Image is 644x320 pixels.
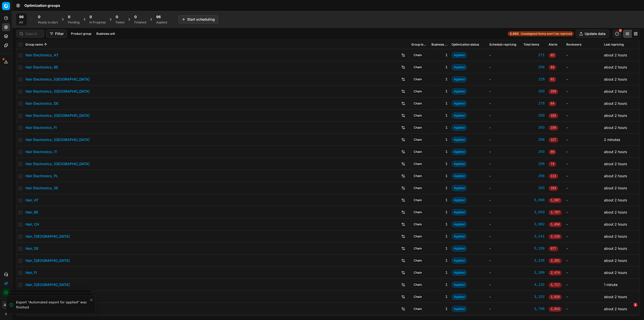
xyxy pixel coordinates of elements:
[411,161,424,167] span: Chain
[564,218,602,230] td: -
[452,306,467,312] span: Applied
[604,89,627,93] span: about 2 hours
[452,137,467,143] span: Applied
[524,89,545,94] div: 203
[524,65,545,70] div: 256
[604,113,627,118] span: about 2 hours
[156,20,167,24] div: Applied
[25,89,90,94] a: Hair Electronics, [GEOGRAPHIC_DATA]
[633,303,637,307] span: 1
[604,137,620,142] span: 2 minutes
[452,233,467,239] span: Applied
[487,122,521,134] td: -
[604,198,627,202] span: about 2 hours
[24,3,60,8] span: Optimization groups
[411,306,424,312] span: Chain
[604,246,627,251] span: about 2 hours
[411,43,427,47] span: Group level
[431,125,448,130] div: 1
[510,32,519,36] strong: 3,003
[24,3,60,8] nav: breadcrumb
[564,85,602,97] td: -
[487,61,521,73] td: -
[487,242,521,255] td: -
[564,170,602,182] td: -
[549,125,558,130] span: 150
[452,258,467,264] span: Applied
[524,77,545,82] div: 229
[524,149,545,154] a: 203
[411,52,424,58] span: Chain
[43,42,48,47] button: Sorted by Group name ascending
[452,294,467,300] span: Applied
[25,137,90,142] a: Hair Electronics, [GEOGRAPHIC_DATA]
[69,31,93,37] button: Product group
[452,282,467,288] span: Applied
[524,246,545,251] a: 5,156
[564,230,602,242] td: -
[564,206,602,218] td: -
[524,125,545,130] div: 203
[549,174,558,179] span: 113
[564,73,602,85] td: -
[431,234,448,239] div: 1
[604,101,627,105] span: about 2 hours
[19,14,24,19] span: 96
[564,303,602,315] td: -
[524,294,545,299] div: 3,252
[25,270,37,275] a: Hair, FI
[524,113,545,118] div: 203
[411,209,424,215] span: Chain
[25,186,58,191] a: Hair Electronics, SE
[604,77,627,81] span: about 2 hours
[431,43,448,47] span: Business unit
[604,222,627,226] span: about 2 hours
[524,161,545,166] div: 256
[487,158,521,170] td: -
[487,182,521,194] td: -
[487,230,521,242] td: -
[604,53,627,57] span: about 2 hours
[411,64,424,70] span: Chain
[25,77,90,82] a: Hair Electronics, [GEOGRAPHIC_DATA]
[524,222,545,227] div: 3,962
[431,198,448,203] div: 1
[411,270,424,276] span: Chain
[2,301,10,309] span: AB
[524,43,539,47] span: Total items
[487,255,521,267] td: -
[604,186,627,190] span: about 2 hours
[25,65,58,70] a: Hair Electronics, BE
[16,300,89,310] div: Export "Automated export for applied" was finished
[452,113,467,119] span: Applied
[564,279,602,291] td: -
[487,194,521,206] td: -
[623,303,635,315] iframe: Intercom live chat
[431,53,448,58] div: 1
[431,173,448,179] div: 1
[489,43,516,47] span: Schedule repricing
[452,173,467,179] span: Applied
[524,234,545,239] div: 3,241
[564,146,602,158] td: -
[564,134,602,146] td: -
[431,161,448,166] div: 1
[431,77,448,82] div: 1
[549,162,556,167] span: 74
[452,76,467,82] span: Applied
[564,255,602,267] td: -
[2,301,10,309] button: AB
[549,77,556,82] span: 81
[431,282,448,287] div: 1
[452,125,467,131] span: Applied
[411,149,424,155] span: Chain
[524,210,545,215] a: 3,693
[524,101,545,106] div: 278
[549,43,557,47] span: Alerts
[25,101,58,106] a: Hair Electronics, DE
[487,303,521,315] td: -
[411,88,424,94] span: Chain
[431,270,448,275] div: 1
